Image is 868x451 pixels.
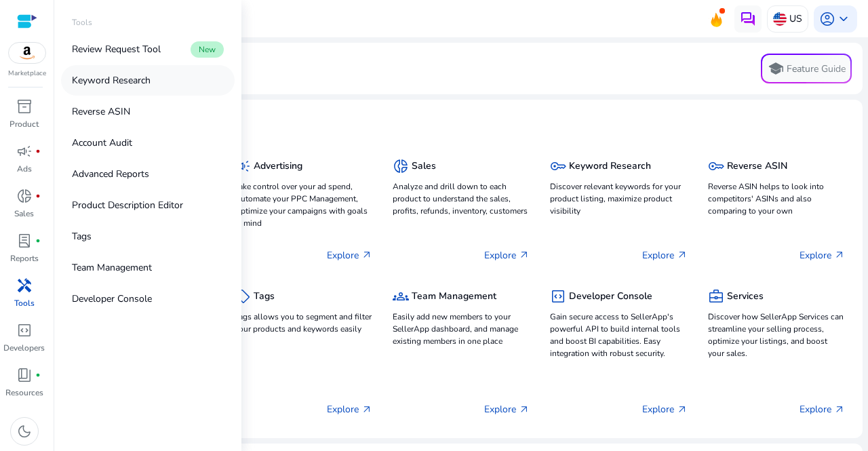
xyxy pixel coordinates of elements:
[8,68,46,79] p: Marketplace
[569,291,652,302] h5: Developer Console
[72,136,132,150] p: Account Audit
[677,250,688,260] span: arrow_outward
[727,161,787,172] h5: Reverse ASIN
[72,73,151,87] p: Keyword Research
[10,252,39,264] p: Reports
[412,161,436,172] h5: Sales
[72,16,92,28] p: Tools
[16,322,33,338] span: code_blocks
[834,404,845,415] span: arrow_outward
[819,11,835,27] span: account_circle
[550,158,566,174] span: key
[787,62,846,76] p: Feature Guide
[393,158,409,174] span: donut_small
[72,104,130,119] p: Reverse ASIN
[550,180,687,217] p: Discover relevant keywords for your product listing, maximize product visibility
[35,238,41,243] span: fiber_manual_record
[254,161,302,172] h5: Advertising
[235,158,251,174] span: campaign
[484,402,530,416] p: Explore
[484,248,530,262] p: Explore
[727,291,764,302] h5: Services
[708,311,845,359] p: Discover how SellerApp Services can streamline your selling process, optimize your listings, and ...
[17,163,32,175] p: Ads
[800,248,845,262] p: Explore
[569,161,651,172] h5: Keyword Research
[35,193,41,199] span: fiber_manual_record
[16,188,33,204] span: donut_small
[16,233,33,249] span: lab_profile
[72,260,152,275] p: Team Management
[393,311,530,347] p: Easily add new members to your SellerApp dashboard, and manage existing members in one place
[14,297,35,309] p: Tools
[72,167,149,181] p: Advanced Reports
[235,288,251,305] span: sell
[642,402,688,416] p: Explore
[708,158,724,174] span: key
[393,288,409,305] span: groups
[9,43,45,63] img: amazon.svg
[677,404,688,415] span: arrow_outward
[761,54,852,83] button: schoolFeature Guide
[72,292,152,306] p: Developer Console
[361,250,372,260] span: arrow_outward
[235,180,372,229] p: Take control over your ad spend, Automate your PPC Management, Optimize your campaigns with goals...
[642,248,688,262] p: Explore
[550,288,566,305] span: code_blocks
[16,423,33,439] span: dark_mode
[14,208,34,220] p: Sales
[327,248,372,262] p: Explore
[519,404,530,415] span: arrow_outward
[834,250,845,260] span: arrow_outward
[16,277,33,294] span: handyman
[519,250,530,260] span: arrow_outward
[5,387,43,399] p: Resources
[550,311,687,359] p: Gain secure access to SellerApp's powerful API to build internal tools and boost BI capabilities....
[235,311,372,335] p: Tags allows you to segment and filter your products and keywords easily
[393,180,530,217] p: Analyze and drill down to each product to understand the sales, profits, refunds, inventory, cust...
[35,149,41,154] span: fiber_manual_record
[191,41,224,58] span: New
[835,11,852,27] span: keyboard_arrow_down
[327,402,372,416] p: Explore
[35,372,41,378] span: fiber_manual_record
[16,98,33,115] span: inventory_2
[16,143,33,159] span: campaign
[16,367,33,383] span: book_4
[412,291,496,302] h5: Team Management
[72,198,183,212] p: Product Description Editor
[789,7,802,31] p: US
[708,180,845,217] p: Reverse ASIN helps to look into competitors' ASINs and also comparing to your own
[361,404,372,415] span: arrow_outward
[708,288,724,305] span: business_center
[800,402,845,416] p: Explore
[254,291,275,302] h5: Tags
[768,60,784,77] span: school
[9,118,39,130] p: Product
[3,342,45,354] p: Developers
[773,12,787,26] img: us.svg
[72,229,92,243] p: Tags
[72,42,161,56] p: Review Request Tool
